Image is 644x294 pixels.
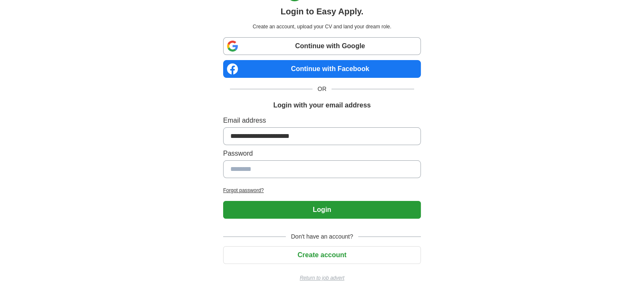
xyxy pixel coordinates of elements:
a: Return to job advert [223,274,421,282]
span: OR [312,85,332,93]
label: Email address [223,115,421,126]
a: Continue with Google [223,37,421,55]
h1: Login with your email address [273,100,370,110]
button: Create account [223,246,421,264]
a: Continue with Facebook [223,60,421,78]
p: Create an account, upload your CV and land your dream role. [225,23,419,30]
button: Login [223,201,421,219]
span: Don't have an account? [286,232,358,241]
a: Create account [223,251,421,258]
a: Forgot password? [223,187,421,194]
label: Password [223,148,421,159]
h1: Login to Easy Apply. [281,5,364,18]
